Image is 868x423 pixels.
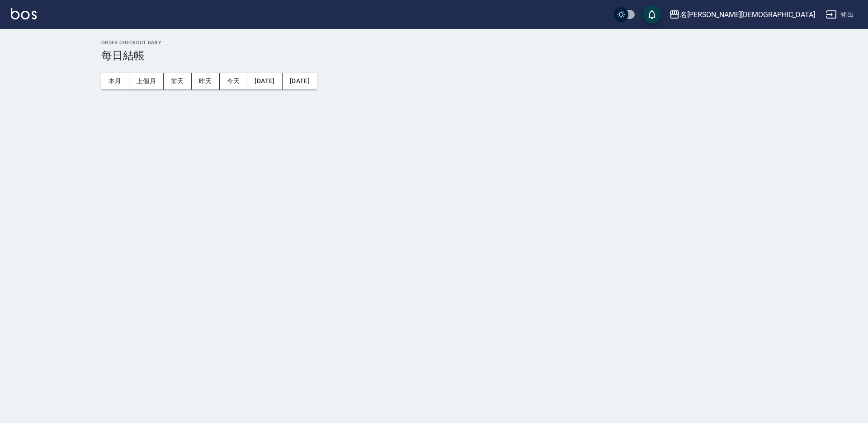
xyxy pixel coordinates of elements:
[164,73,192,89] button: 前天
[101,73,129,89] button: 本月
[192,73,220,89] button: 昨天
[643,5,661,23] button: save
[247,73,282,89] button: [DATE]
[220,73,248,89] button: 今天
[11,8,37,19] img: Logo
[283,73,317,89] button: [DATE]
[680,9,815,20] div: 名[PERSON_NAME][DEMOGRAPHIC_DATA]
[822,6,857,23] button: 登出
[665,5,819,24] button: 名[PERSON_NAME][DEMOGRAPHIC_DATA]
[101,49,857,62] h3: 每日結帳
[101,40,857,46] h2: Order checkout daily
[129,73,164,89] button: 上個月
